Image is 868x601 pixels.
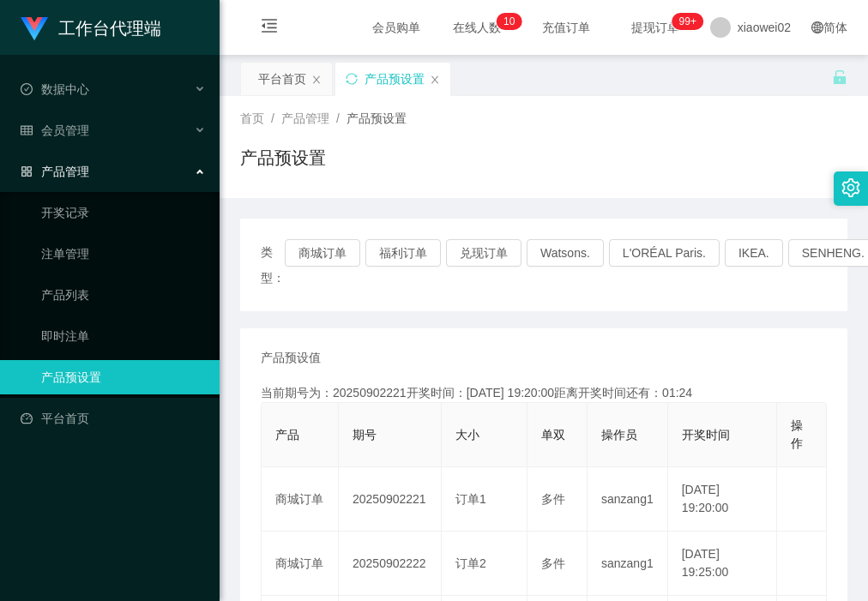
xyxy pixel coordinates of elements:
a: 产品列表 [41,278,206,312]
span: 类型： [261,239,285,291]
h1: 产品预设置 [240,145,326,171]
span: 开奖时间 [682,428,730,442]
i: 图标: close [311,75,322,85]
div: 平台首页 [258,63,306,95]
button: L'ORÉAL Paris. [609,239,720,267]
span: 在线人数 [444,21,509,33]
a: 注单管理 [41,237,206,271]
td: sanzang1 [588,532,668,596]
i: 图标: setting [841,178,860,197]
span: 会员管理 [21,123,89,137]
div: 当前期号为：20250902221开奖时间：[DATE] 19:20:00距离开奖时间还有：01:24 [261,384,827,402]
span: 产品预设置 [347,111,407,125]
button: 兑现订单 [446,239,521,267]
p: 1 [503,13,509,30]
span: 订单1 [455,492,486,506]
button: Watsons. [527,239,604,267]
p: 0 [509,13,515,30]
button: 福利订单 [365,239,441,267]
span: 多件 [541,556,565,570]
span: 产品管理 [21,165,89,178]
button: 商城订单 [285,239,360,267]
span: 充值订单 [533,21,599,33]
span: 操作 [791,418,803,450]
a: 工作台代理端 [21,21,161,34]
i: 图标: check-circle-o [21,83,33,95]
span: 期号 [353,428,377,442]
a: 开奖记录 [41,195,206,230]
a: 即时注单 [41,319,206,353]
i: 图标: global [811,21,823,33]
h1: 工作台代理端 [58,1,161,56]
td: 20250902221 [339,467,442,532]
td: [DATE] 19:25:00 [668,532,777,596]
span: 数据中心 [21,82,89,96]
td: [DATE] 19:20:00 [668,467,777,532]
a: 图标: dashboard平台首页 [21,401,206,436]
sup: 10 [497,13,521,30]
span: 订单2 [455,556,486,570]
i: 图标: close [430,75,440,85]
span: 首页 [240,111,264,125]
span: 操作员 [601,428,637,442]
i: 图标: table [21,124,33,136]
i: 图标: menu-fold [240,1,298,56]
span: / [336,111,340,125]
td: 商城订单 [262,467,339,532]
td: sanzang1 [588,467,668,532]
span: 提现订单 [623,21,688,33]
span: 产品 [275,428,299,442]
span: 产品管理 [281,111,329,125]
i: 图标: appstore-o [21,165,33,177]
button: IKEA. [725,239,783,267]
a: 产品预设置 [41,360,206,394]
img: logo.9652507e.png [21,17,48,41]
span: 单双 [541,428,565,442]
i: 图标: unlock [832,69,847,85]
sup: 1069 [672,13,703,30]
span: 大小 [455,428,479,442]
td: 商城订单 [262,532,339,596]
i: 图标: sync [346,73,358,85]
span: 产品预设值 [261,349,321,367]
td: 20250902222 [339,532,442,596]
span: 多件 [541,492,565,506]
div: 产品预设置 [365,63,425,95]
span: / [271,111,274,125]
